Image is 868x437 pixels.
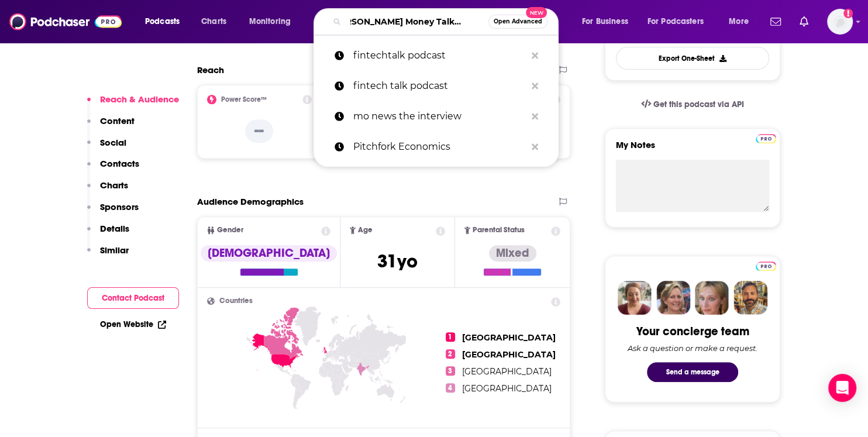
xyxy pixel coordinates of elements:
span: Logged in as lizziehan [827,9,853,35]
img: Barbara Profile [656,281,690,315]
span: 2 [446,349,455,359]
img: Podchaser Pro [756,134,776,143]
div: Search podcasts, credits, & more... [325,8,570,35]
button: Contacts [87,158,139,180]
a: Get this podcast via API [632,90,753,119]
input: Search podcasts, credits, & more... [346,12,488,31]
button: Similar [87,245,129,266]
img: Podchaser Pro [756,261,776,271]
div: [DEMOGRAPHIC_DATA] [201,245,337,261]
span: Gender [217,226,243,234]
span: New [526,7,547,18]
img: Jon Profile [733,281,767,315]
button: Reach & Audience [87,94,179,115]
div: Mixed [489,245,536,261]
p: mo news the interview [353,101,526,132]
button: open menu [241,12,306,31]
p: Contacts [100,158,139,169]
button: Send a message [647,362,738,382]
button: Export One-Sheet [616,47,769,70]
p: Content [100,115,135,126]
span: [GEOGRAPHIC_DATA] [462,383,552,394]
span: 1 [446,332,455,342]
span: Charts [201,13,226,30]
img: Podchaser - Follow, Share and Rate Podcasts [9,11,122,33]
a: Pro website [756,132,776,143]
a: Show notifications dropdown [766,12,786,32]
div: Ask a question or make a request. [628,343,757,353]
a: Open Website [100,319,166,329]
button: Details [87,223,129,245]
a: mo news the interview [314,101,559,132]
span: Get this podcast via API [653,99,744,109]
span: Podcasts [145,13,180,30]
a: fintechtalk podcast [314,40,559,71]
span: Age [358,226,373,234]
span: Parental Status [473,226,525,234]
p: fintech talk podcast [353,71,526,101]
a: Charts [194,12,233,31]
span: Open Advanced [494,19,542,25]
span: 4 [446,383,455,393]
svg: Add a profile image [843,9,853,18]
span: More [729,13,749,30]
span: 31 yo [377,250,418,273]
p: Sponsors [100,201,139,212]
div: Open Intercom Messenger [828,374,856,402]
span: For Podcasters [647,13,704,30]
span: For Business [582,13,628,30]
span: Countries [219,297,253,305]
label: My Notes [616,139,769,160]
img: Sydney Profile [618,281,652,315]
button: Contact Podcast [87,287,179,309]
p: -- [245,119,273,143]
p: Charts [100,180,128,191]
h2: Audience Demographics [197,196,304,207]
button: Social [87,137,126,159]
button: open menu [721,12,763,31]
span: Monitoring [249,13,291,30]
p: Details [100,223,129,234]
p: Social [100,137,126,148]
button: Show profile menu [827,9,853,35]
button: Content [87,115,135,137]
button: open menu [137,12,195,31]
button: open menu [574,12,643,31]
p: Pitchfork Economics [353,132,526,162]
img: User Profile [827,9,853,35]
a: Pro website [756,260,776,271]
button: Open AdvancedNew [488,15,547,29]
p: Similar [100,245,129,256]
span: [GEOGRAPHIC_DATA] [462,349,556,360]
span: 3 [446,366,455,376]
a: fintech talk podcast [314,71,559,101]
a: Pitchfork Economics [314,132,559,162]
img: Jules Profile [695,281,729,315]
span: [GEOGRAPHIC_DATA] [462,332,556,343]
button: open menu [640,12,721,31]
div: Your concierge team [636,324,749,339]
p: fintechtalk podcast [353,40,526,71]
p: Reach & Audience [100,94,179,105]
h2: Power Score™ [221,95,267,104]
button: Charts [87,180,128,201]
span: [GEOGRAPHIC_DATA] [462,366,552,377]
button: Sponsors [87,201,139,223]
h2: Reach [197,64,224,75]
a: Show notifications dropdown [795,12,813,32]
